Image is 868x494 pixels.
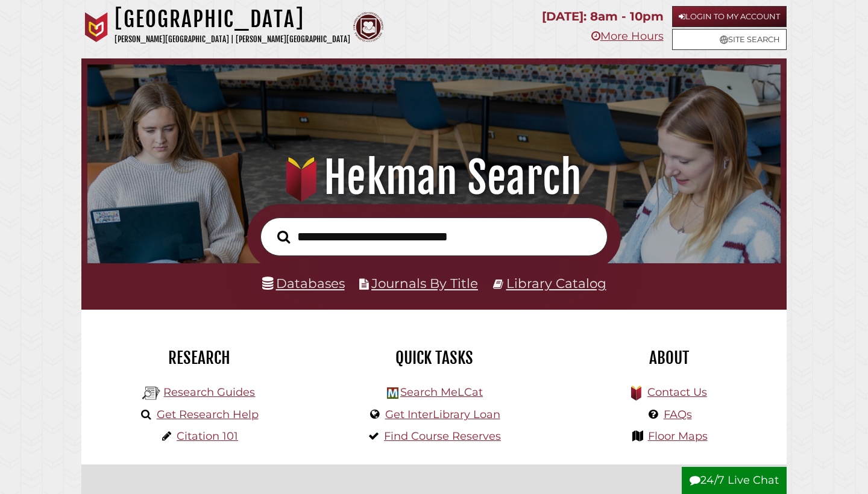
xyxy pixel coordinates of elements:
[115,6,350,33] h1: [GEOGRAPHIC_DATA]
[672,29,787,50] a: Site Search
[385,408,500,421] a: Get InterLibrary Loan
[400,386,483,399] a: Search MeLCat
[561,348,778,368] h2: About
[271,227,296,247] button: Search
[664,408,692,421] a: FAQs
[81,12,112,42] img: Calvin University
[163,386,255,399] a: Research Guides
[371,275,478,291] a: Journals By Title
[647,386,707,399] a: Contact Us
[672,6,787,27] a: Login to My Account
[90,348,307,368] h2: Research
[157,408,259,421] a: Get Research Help
[542,6,664,27] p: [DATE]: 8am - 10pm
[384,430,501,443] a: Find Course Reserves
[325,348,542,368] h2: Quick Tasks
[506,275,606,291] a: Library Catalog
[262,275,345,291] a: Databases
[177,430,238,443] a: Citation 101
[648,430,708,443] a: Floor Maps
[591,30,664,43] a: More Hours
[353,12,383,42] img: Calvin Theological Seminary
[277,230,290,243] i: Search
[115,33,350,46] p: [PERSON_NAME][GEOGRAPHIC_DATA] | [PERSON_NAME][GEOGRAPHIC_DATA]
[387,387,398,399] img: Hekman Library Logo
[142,384,160,402] img: Hekman Library Logo
[101,151,768,204] h1: Hekman Search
